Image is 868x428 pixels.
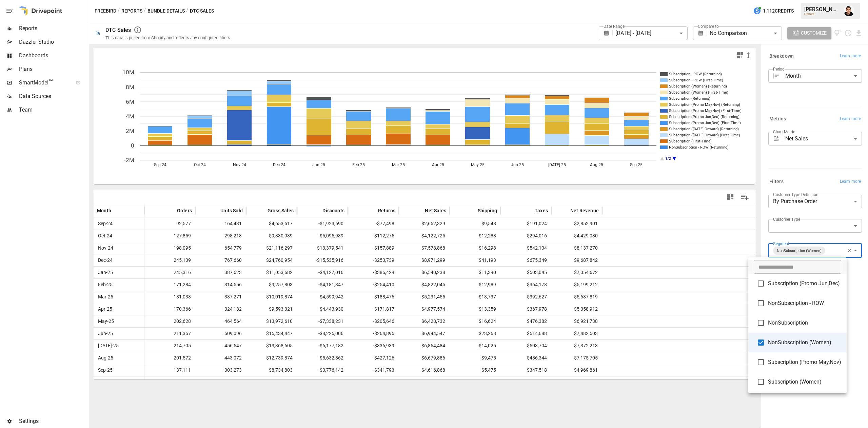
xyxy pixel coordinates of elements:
span: NonSubscription - ROW [768,299,841,307]
span: Subscription (Promo May,Nov) [768,358,841,366]
span: NonSubscription [768,319,841,327]
span: NonSubscription (Women) [768,338,841,347]
span: Subscription (Promo Jun,Dec) [768,279,841,288]
span: Subscription (Women) [768,378,841,386]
